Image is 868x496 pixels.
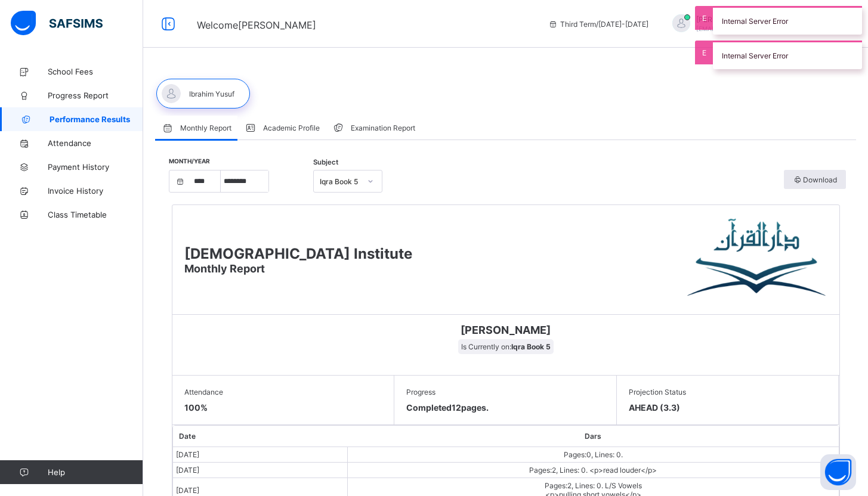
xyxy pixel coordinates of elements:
[458,339,554,354] span: Is Currently on:
[348,426,839,447] th: Dars
[687,217,827,300] img: Darul Quran Institute
[181,324,830,336] span: [PERSON_NAME]
[564,450,623,459] span: Pages: 0 , Lines: 0 .
[820,454,856,490] button: Open asap
[511,342,551,351] b: Iqra Book 5
[48,138,143,148] span: Attendance
[548,20,648,29] span: session/term information
[406,402,489,413] span: Completed 12 pages.
[184,245,412,262] span: [DEMOGRAPHIC_DATA] Institute
[50,114,143,124] span: Performance Results
[169,157,210,165] span: Month/Year
[48,162,143,172] span: Payment History
[176,466,199,475] span: [DATE]
[48,67,143,76] span: School Fees
[184,262,265,275] span: Monthly Report
[605,481,642,490] span: L/S Vowels
[589,466,657,475] span: <p>read louder</p>
[48,91,143,100] span: Progress Report
[793,175,837,184] span: Download
[313,158,338,166] span: Subject
[48,467,143,477] span: Help
[179,432,196,441] span: Date
[11,11,103,36] img: safsims
[660,14,839,34] div: AbdifatahYusuf
[406,387,604,396] span: Progress
[629,387,827,396] span: Projection Status
[180,123,231,132] span: Monthly Report
[263,123,320,132] span: Academic Profile
[184,387,382,396] span: Attendance
[351,123,415,132] span: Examination Report
[545,481,605,490] span: Pages: 2 , Lines: 0 .
[529,466,589,475] span: Pages: 2 , Lines: 0 .
[48,210,143,219] span: Class Timetable
[176,450,199,459] span: [DATE]
[320,177,361,186] div: Iqra Book 5
[176,486,199,495] span: [DATE]
[48,186,143,196] span: Invoice History
[184,402,208,413] span: 100 %
[713,41,862,69] div: Internal Server Error
[629,402,827,413] span: AHEAD (3.3)
[197,19,316,31] span: Welcome [PERSON_NAME]
[713,6,862,35] div: Internal Server Error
